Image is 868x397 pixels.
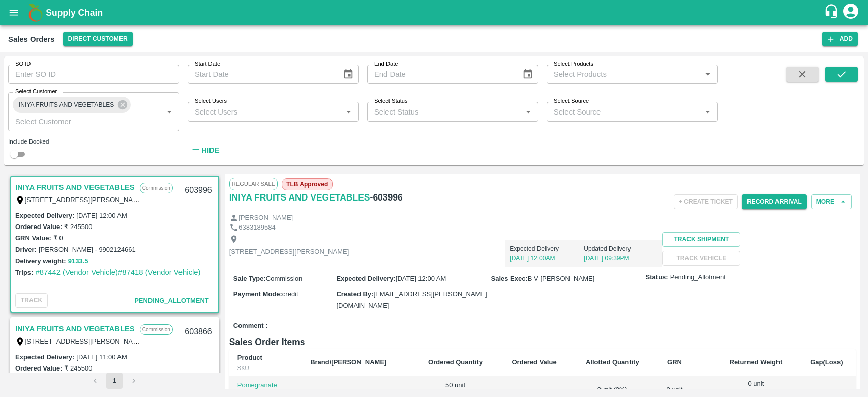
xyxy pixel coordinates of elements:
[15,322,135,335] a: INIYA FRUITS AND VEGETABLES
[15,212,74,219] label: Expected Delivery :
[64,223,92,231] label: ₹ 245500
[15,246,37,253] label: Driver:
[237,381,294,390] p: Pomegranate
[512,358,556,366] b: Ordered Value
[35,268,118,276] a: #87442 (Vendor Vehicle)
[238,223,275,233] p: 6383189584
[63,32,133,46] button: Select DC
[842,2,860,23] div: account of current user
[282,178,333,190] span: TLB Approved
[64,364,92,372] label: ₹ 245500
[15,257,66,265] label: Delivery weight:
[140,324,173,335] p: Commission
[554,97,589,105] label: Select Source
[15,181,135,194] a: INIYA FRUITS AND VEGETABLES
[336,275,395,282] label: Expected Delivery :
[25,337,145,345] label: [STREET_ADDRESS][PERSON_NAME]
[554,60,593,68] label: Select Products
[15,223,62,231] label: Ordered Value:
[310,358,386,366] b: Brand/[PERSON_NAME]
[15,353,74,361] label: Expected Delivery :
[518,65,537,84] button: Choose date
[134,297,209,304] span: Pending_Allotment
[15,60,31,68] label: SO ID
[233,290,282,298] label: Payment Mode :
[46,6,824,20] a: Supply Chain
[118,268,201,276] a: #87418 (Vendor Vehicle)
[233,321,268,331] label: Comment :
[522,105,535,119] button: Open
[229,247,349,257] p: [STREET_ADDRESS][PERSON_NAME]
[550,105,698,118] input: Select Source
[46,8,103,18] b: Supply Chain
[15,88,57,96] label: Select Customer
[229,190,370,205] a: INIYA FRUITS AND VEGETABLES
[8,137,179,146] div: Include Booked
[13,100,120,110] span: INIYA FRUITS AND VEGETABLES
[646,273,668,282] label: Status:
[667,358,682,366] b: GRN
[586,358,639,366] b: Allotted Quantity
[238,213,293,223] p: [PERSON_NAME]
[39,246,136,253] label: [PERSON_NAME] - 9902124661
[584,253,658,263] p: [DATE] 09:39PM
[233,275,266,282] label: Sale Type :
[178,179,218,203] div: 603996
[282,290,298,298] span: credit
[339,65,358,84] button: Choose date
[188,141,222,159] button: Hide
[730,358,783,366] b: Returned Weight
[25,195,145,204] label: [STREET_ADDRESS][PERSON_NAME]
[201,146,219,154] strong: Hide
[810,358,843,366] b: Gap(Loss)
[178,320,218,344] div: 603866
[336,290,487,309] span: [EMAIL_ADDRESS][PERSON_NAME][DOMAIN_NAME]
[742,194,807,209] button: Record Arrival
[53,234,63,242] label: ₹ 0
[15,234,51,242] label: GRN Value:
[367,65,514,84] input: End Date
[68,256,88,267] button: 9133.5
[195,97,227,105] label: Select Users
[510,253,584,263] p: [DATE] 12:00AM
[811,194,852,209] button: More
[824,4,842,22] div: customer-support
[140,183,173,193] p: Commission
[13,97,131,113] div: INIYA FRUITS AND VEGETABLES
[550,68,698,81] input: Select Products
[374,97,408,105] label: Select Status
[15,269,33,276] label: Trips:
[370,105,519,118] input: Select Status
[396,275,446,282] span: [DATE] 12:00 AM
[76,353,127,361] label: [DATE] 11:00 AM
[8,65,179,84] input: Enter SO ID
[336,290,373,298] label: Created By :
[237,363,294,373] div: SKU
[188,65,335,84] input: Start Date
[106,373,123,389] button: page 1
[229,335,856,349] h6: Sales Order Items
[510,244,584,253] p: Expected Delivery
[191,105,339,118] input: Select Users
[11,115,146,128] input: Select Customer
[15,364,62,372] label: Ordered Value:
[25,3,46,23] img: logo
[701,105,714,119] button: Open
[266,275,303,282] span: Commission
[662,232,740,247] button: Track Shipment
[8,33,55,46] div: Sales Orders
[195,60,220,68] label: Start Date
[491,275,528,282] label: Sales Exec :
[76,212,127,219] label: [DATE] 12:00 AM
[85,373,143,389] nav: pagination navigation
[163,105,176,119] button: Open
[822,32,858,46] button: Add
[342,105,355,119] button: Open
[670,273,726,282] span: Pending_Allotment
[428,358,483,366] b: Ordered Quantity
[584,244,658,253] p: Updated Delivery
[2,1,25,24] button: open drawer
[374,60,398,68] label: End Date
[528,275,594,282] span: B V [PERSON_NAME]
[229,178,278,190] span: Regular Sale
